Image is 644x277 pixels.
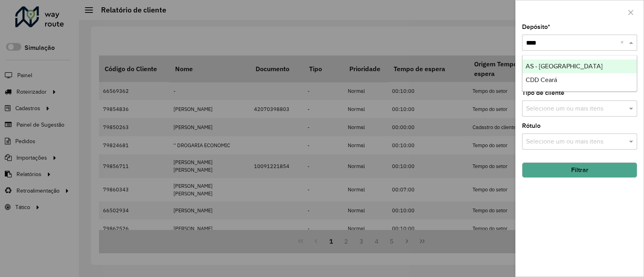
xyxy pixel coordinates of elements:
ng-dropdown-panel: Options list [522,55,637,92]
span: CDD Ceará [526,76,557,83]
label: Rótulo [522,121,541,131]
span: AS - [GEOGRAPHIC_DATA] [526,63,603,70]
span: Clear all [620,38,627,47]
button: Filtrar [522,162,637,178]
label: Tipo de cliente [522,88,564,98]
label: Depósito [522,22,550,32]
